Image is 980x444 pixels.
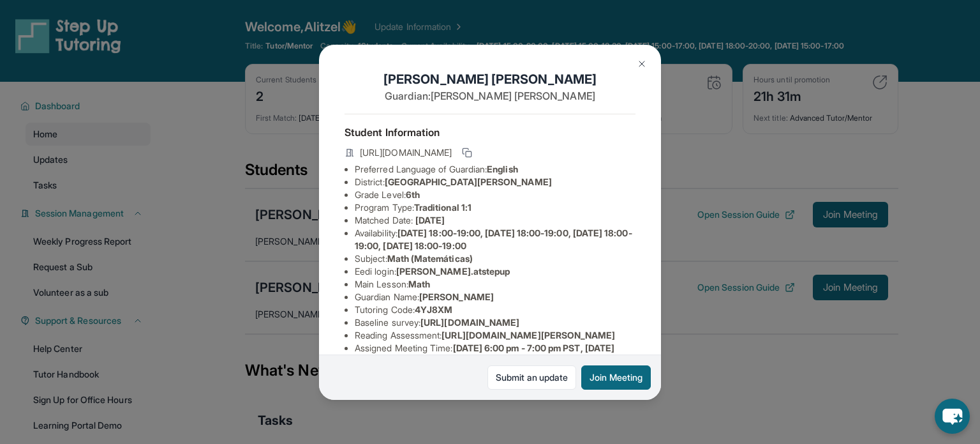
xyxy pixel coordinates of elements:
li: Preferred Language of Guardian: [355,163,635,176]
span: [DATE] 6:00 pm - 7:00 pm PST, [DATE] 6:00 pm - 7:00 pm PST [355,342,614,366]
li: Main Lesson : [355,278,635,291]
span: [DATE] [415,215,445,226]
li: Eedi login : [355,265,635,278]
button: Copy link [459,145,475,160]
button: Join Meeting [581,365,651,390]
span: [PERSON_NAME].atstepup [396,266,510,277]
li: District: [355,176,635,188]
span: [DATE] 18:00-19:00, [DATE] 18:00-19:00, [DATE] 18:00-19:00, [DATE] 18:00-19:00 [355,227,632,251]
h1: [PERSON_NAME] [PERSON_NAME] [345,70,635,88]
li: Grade Level: [355,188,635,201]
span: [GEOGRAPHIC_DATA][PERSON_NAME] [385,176,552,187]
h4: Student Information [345,125,635,140]
img: Close Icon [637,59,647,69]
span: 4YJ8XM [415,304,452,315]
span: Traditional 1:1 [414,202,471,213]
a: Submit an update [487,365,576,390]
button: chat-button [935,399,970,434]
li: Availability: [355,227,635,252]
span: 6th [406,189,420,200]
span: [URL][DOMAIN_NAME] [360,146,452,159]
li: Tutoring Code : [355,303,635,316]
li: Matched Date: [355,214,635,227]
li: Guardian Name : [355,291,635,303]
p: Guardian: [PERSON_NAME] [PERSON_NAME] [345,88,635,103]
li: Program Type: [355,201,635,214]
span: [URL][DOMAIN_NAME][PERSON_NAME] [442,330,615,341]
span: [PERSON_NAME] [419,291,494,302]
span: [URL][DOMAIN_NAME] [420,317,519,328]
li: Assigned Meeting Time : [355,342,635,367]
li: Subject : [355,252,635,265]
span: Math (Matemáticas) [387,253,473,264]
span: English [487,164,518,174]
li: Reading Assessment : [355,329,635,342]
span: Math [408,279,430,289]
li: Baseline survey : [355,316,635,329]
